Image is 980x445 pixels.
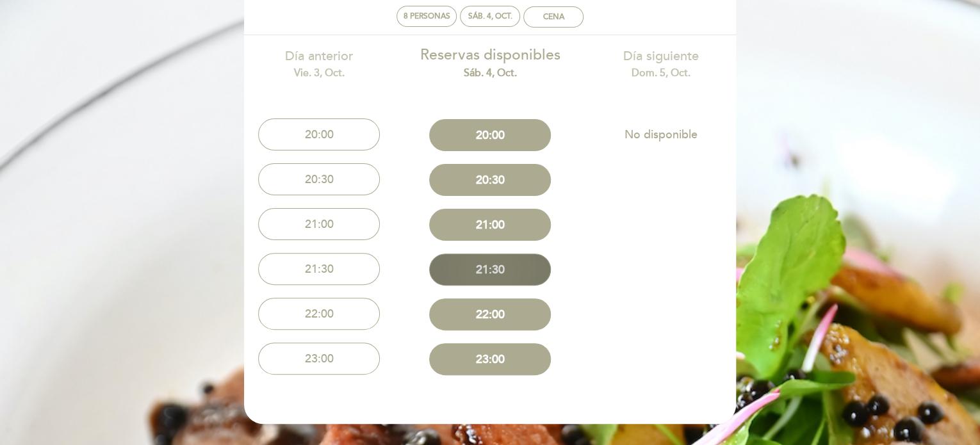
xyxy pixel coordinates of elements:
[404,12,450,21] span: 8 personas
[543,12,564,22] div: Cena
[258,163,380,195] button: 20:30
[429,343,551,375] button: 23:00
[258,343,380,375] button: 23:00
[243,66,395,81] div: vie. 3, oct.
[429,209,551,241] button: 21:00
[600,118,722,150] button: No disponible
[585,66,737,81] div: dom. 5, oct.
[585,47,737,80] div: Día siguiente
[258,118,380,150] button: 20:00
[414,66,566,81] div: sáb. 4, oct.
[258,253,380,285] button: 21:30
[429,298,551,330] button: 22:00
[429,119,551,151] button: 20:00
[468,12,512,21] div: sáb. 4, oct.
[429,164,551,196] button: 20:30
[243,47,395,80] div: Día anterior
[258,208,380,240] button: 21:00
[414,45,566,81] div: Reservas disponibles
[429,254,551,286] button: 21:30
[258,298,380,330] button: 22:00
